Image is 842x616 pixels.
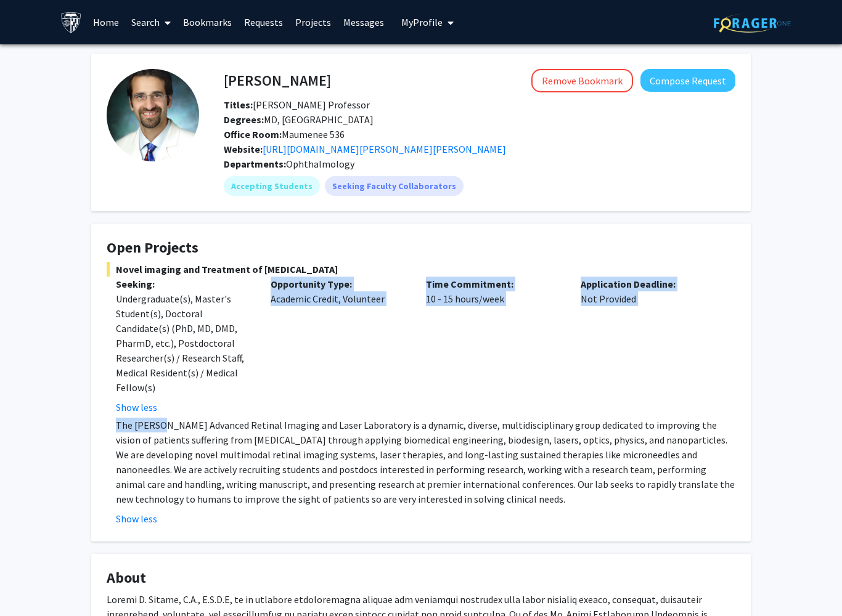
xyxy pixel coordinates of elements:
span: Ophthalmology [286,158,354,170]
b: Departments: [224,158,286,170]
div: 10 - 15 hours/week [417,277,571,415]
span: MD, [GEOGRAPHIC_DATA] [224,113,374,126]
h4: [PERSON_NAME] [224,69,331,92]
h4: Open Projects [107,239,735,257]
div: Not Provided [571,277,726,415]
a: Messages [337,1,390,44]
a: Projects [289,1,337,44]
div: Academic Credit, Volunteer [261,277,416,415]
b: Office Room: [224,128,282,140]
a: Search [125,1,177,44]
a: Home [87,1,125,44]
span: [PERSON_NAME] Professor [224,99,370,111]
iframe: Chat [9,561,52,607]
mat-chip: Accepting Students [224,176,320,196]
b: Degrees: [224,113,264,126]
p: The [PERSON_NAME] Advanced Retinal Imaging and Laser Laboratory is a dynamic, diverse, multidisci... [116,418,735,506]
p: Opportunity Type: [271,277,407,291]
button: Compose Request to Yannis Paulus [640,69,735,92]
div: Undergraduate(s), Master's Student(s), Doctoral Candidate(s) (PhD, MD, DMD, PharmD, etc.), Postdo... [116,291,252,395]
button: Show less [116,511,157,526]
mat-chip: Seeking Faculty Collaborators [325,176,464,196]
b: Website: [224,143,263,155]
img: Johns Hopkins University Logo [60,12,82,33]
h4: About [107,569,735,587]
span: Novel imaging and Treatment of [MEDICAL_DATA] [107,262,735,277]
button: Show less [116,400,157,415]
span: My Profile [401,16,443,28]
p: Time Commitment: [426,277,562,291]
p: Application Deadline: [581,277,717,291]
a: Requests [238,1,289,44]
button: Remove Bookmark [531,69,633,92]
a: Opens in a new tab [263,143,506,155]
span: Maumenee 536 [224,128,345,140]
img: Profile Picture [107,69,199,161]
p: Seeking: [116,277,252,291]
b: Titles: [224,99,253,111]
a: Bookmarks [177,1,238,44]
img: ForagerOne Logo [714,14,791,33]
